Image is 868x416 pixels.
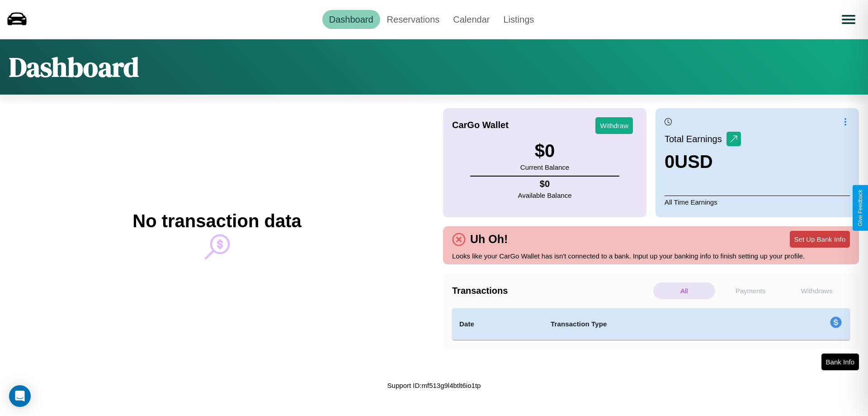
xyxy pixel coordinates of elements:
[452,286,651,296] h4: Transactions
[653,282,715,299] p: All
[446,10,496,29] a: Calendar
[665,196,850,208] p: All Time Earnings
[496,10,541,29] a: Listings
[665,131,726,147] p: Total Earnings
[518,179,572,189] h4: $ 0
[857,190,863,226] div: Give Feedback
[322,10,380,29] a: Dashboard
[452,120,509,130] h4: CarGo Wallet
[551,319,756,330] h4: Transaction Type
[459,319,536,330] h4: Date
[466,233,512,246] h4: Uh Oh!
[452,308,850,340] table: simple table
[9,48,139,86] h1: Dashboard
[595,117,633,134] button: Withdraw
[520,161,569,173] p: Current Balance
[520,141,569,161] h3: $ 0
[380,10,447,29] a: Reservations
[665,152,741,172] h3: 0 USD
[387,379,481,392] p: Support ID: mf513g9l4btlt6io1tp
[9,385,31,407] div: Open Intercom Messenger
[836,7,861,32] button: Open menu
[790,231,850,248] button: Set Up Bank Info
[720,282,782,299] p: Payments
[452,250,850,262] p: Looks like your CarGo Wallet has isn't connected to a bank. Input up your banking info to finish ...
[786,282,848,299] p: Withdraws
[821,354,859,370] button: Bank Info
[132,211,301,231] h2: No transaction data
[518,189,572,201] p: Available Balance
